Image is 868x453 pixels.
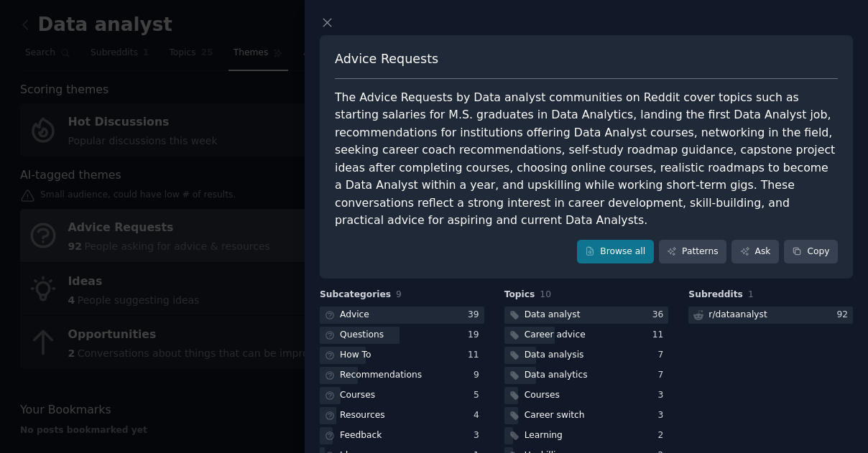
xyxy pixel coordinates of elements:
div: 39 [468,309,484,322]
div: 2 [658,429,669,442]
a: Browse all [577,240,654,264]
a: Data analytics7 [504,367,669,385]
a: Feedback3 [320,427,484,445]
a: Ask [731,240,779,264]
div: 7 [658,369,669,382]
a: How To11 [320,347,484,365]
a: Advice39 [320,307,484,324]
div: Data analyst [525,309,581,322]
a: Courses3 [504,387,669,405]
div: 92 [836,309,853,322]
div: Questions [340,329,384,342]
span: Subreddits [688,289,743,302]
div: 5 [474,389,484,402]
a: Questions19 [320,327,484,345]
div: Resources [340,409,385,422]
div: 4 [474,409,484,422]
div: Data analysis [525,349,584,362]
div: 36 [652,309,669,322]
div: Courses [525,389,560,402]
div: How To [340,349,371,362]
div: 19 [468,329,484,342]
div: Recommendations [340,369,422,382]
div: Feedback [340,429,382,442]
a: Courses5 [320,387,484,405]
a: Patterns [659,240,726,264]
span: Advice Requests [335,50,438,68]
a: Data analysis7 [504,347,669,365]
a: Resources4 [320,407,484,425]
a: Recommendations9 [320,367,484,385]
div: Career switch [525,409,585,422]
div: 7 [658,349,669,362]
span: 1 [748,289,754,299]
div: Data analytics [525,369,588,382]
div: Advice [340,309,369,322]
div: The Advice Requests by Data analyst communities on Reddit cover topics such as starting salaries ... [335,89,838,230]
div: 11 [652,329,669,342]
a: Data analyst36 [504,307,669,324]
div: Courses [340,389,375,402]
div: Career advice [525,329,586,342]
span: Subcategories [320,289,391,302]
div: 3 [658,409,669,422]
div: r/ dataanalyst [708,309,767,322]
div: 3 [474,429,484,442]
div: 3 [658,389,669,402]
a: Learning2 [504,427,669,445]
a: Career switch3 [504,407,669,425]
span: 9 [396,289,402,299]
span: 10 [540,289,551,299]
div: Learning [525,429,563,442]
span: Topics [504,289,535,302]
a: r/dataanalyst92 [688,307,853,324]
div: 9 [474,369,484,382]
a: Career advice11 [504,327,669,345]
button: Copy [784,240,838,264]
div: 11 [468,349,484,362]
